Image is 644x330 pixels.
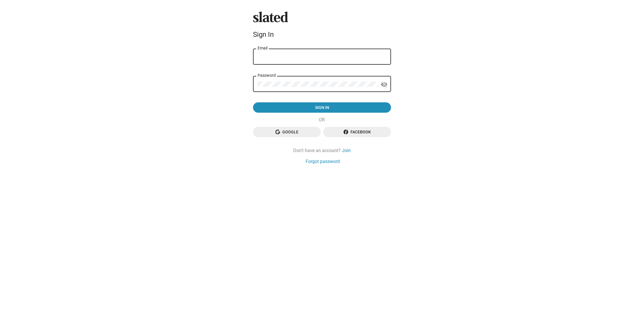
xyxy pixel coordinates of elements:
a: Forgot password [306,158,340,164]
div: Don't have an account? [253,147,391,154]
button: Sign in [253,102,391,113]
a: Join [342,147,351,154]
span: Google [258,127,316,137]
span: Facebook [328,127,386,137]
button: Show password [378,79,390,90]
button: Facebook [323,127,391,137]
button: Google [253,127,321,137]
span: Sign in [258,102,386,113]
sl-branding: Sign In [253,11,391,41]
div: Sign In [253,30,391,39]
mat-icon: visibility_off [381,80,388,89]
